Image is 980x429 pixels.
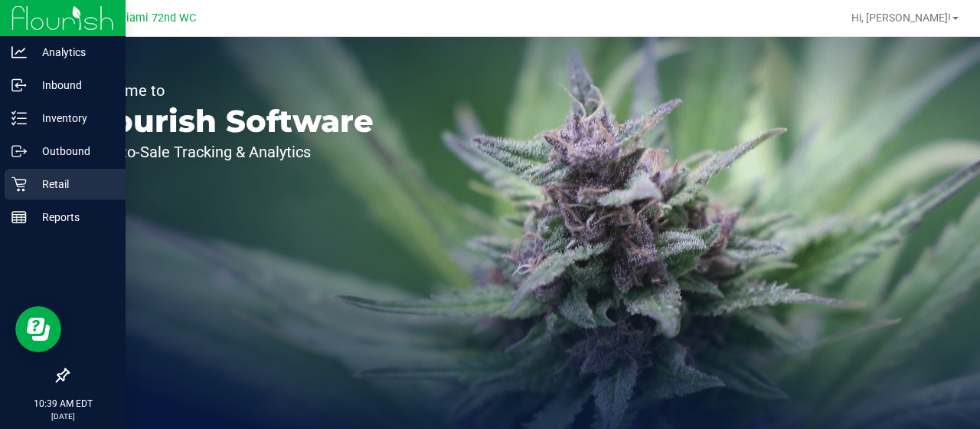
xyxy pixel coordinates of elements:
[27,142,119,160] p: Outbound
[83,106,374,137] p: Flourish Software
[27,109,119,127] p: Inventory
[116,12,196,25] span: Miami 72nd WC
[15,306,61,352] iframe: Resource center
[27,208,119,226] p: Reports
[11,45,27,60] inline-svg: Analytics
[851,12,951,24] span: Hi, [PERSON_NAME]!
[11,144,27,159] inline-svg: Outbound
[83,83,374,98] p: Welcome to
[27,76,119,94] p: Inbound
[11,111,27,126] inline-svg: Inventory
[83,144,374,160] p: Seed-to-Sale Tracking & Analytics
[11,78,27,93] inline-svg: Inbound
[27,175,119,193] p: Retail
[11,177,27,192] inline-svg: Retail
[11,210,27,225] inline-svg: Reports
[7,397,119,411] p: 10:39 AM EDT
[7,411,119,422] p: [DATE]
[27,43,119,61] p: Analytics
